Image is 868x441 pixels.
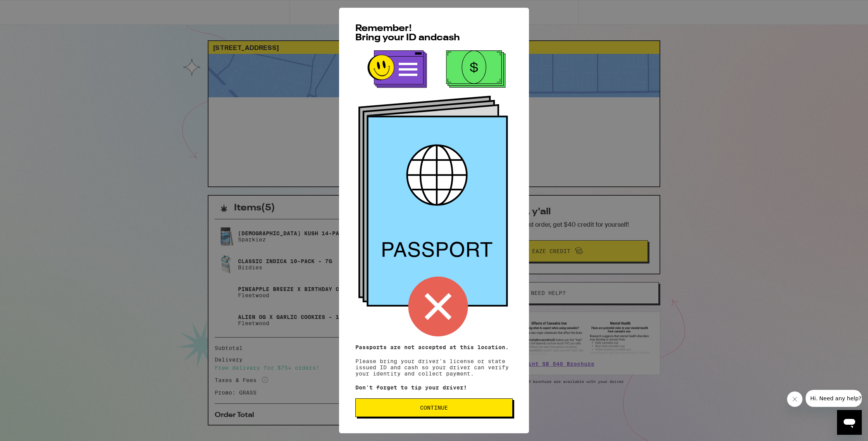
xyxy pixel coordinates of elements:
button: Continue [355,398,513,417]
p: Please bring your driver's license or state issued ID and cash so your driver can verify your ide... [355,344,513,377]
iframe: Message from company [806,390,862,407]
iframe: Close message [787,391,803,407]
p: Don't forget to tip your driver! [355,384,513,391]
iframe: Button to launch messaging window [837,410,862,435]
p: Passports are not accepted at this location. [355,344,513,350]
span: Remember! Bring your ID and cash [355,24,460,43]
span: Continue [420,405,448,410]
